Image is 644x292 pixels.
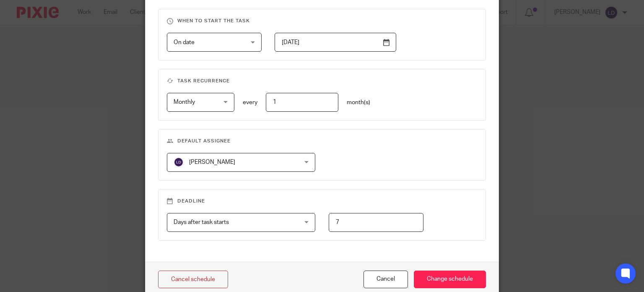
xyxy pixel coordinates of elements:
h3: Default assignee [167,138,478,145]
button: Cancel [364,271,408,289]
a: Cancel schedule [158,271,228,289]
span: month(s) [347,100,370,105]
input: Change schedule [414,271,486,289]
span: On date [174,39,195,45]
h3: Deadline [167,198,478,205]
span: Days after task starts [174,219,229,225]
h3: When to start the task [167,18,478,24]
img: svg%3E [174,157,184,167]
span: Monthly [174,99,195,105]
p: every [243,98,257,107]
h3: Task recurrence [167,78,478,84]
span: [PERSON_NAME] [189,159,235,165]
